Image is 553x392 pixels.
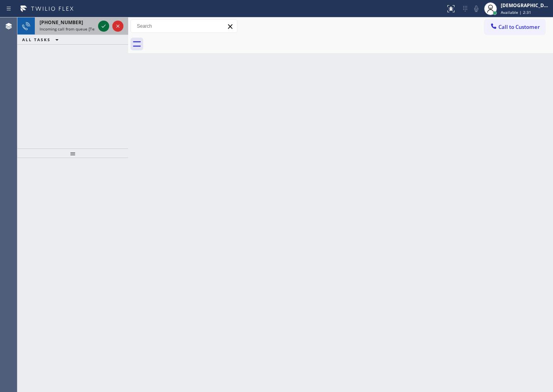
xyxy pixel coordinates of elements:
button: Reject [112,21,123,32]
button: Call to Customer [485,19,545,34]
span: Incoming call from queue [Test] All [40,26,105,32]
button: Mute [471,3,482,14]
div: [DEMOGRAPHIC_DATA][PERSON_NAME] [501,2,551,9]
span: [PHONE_NUMBER] [40,19,83,26]
button: ALL TASKS [17,35,66,44]
button: Accept [98,21,109,32]
input: Search [131,20,237,32]
span: Call to Customer [498,23,540,30]
span: Available | 2:31 [501,10,531,15]
span: ALL TASKS [22,37,51,42]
